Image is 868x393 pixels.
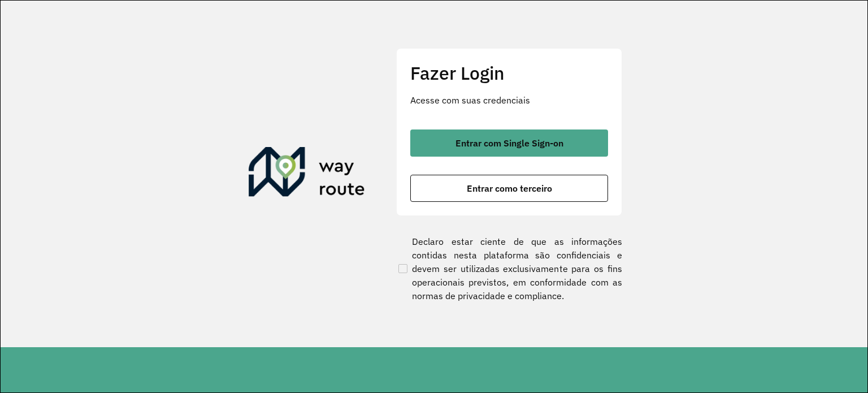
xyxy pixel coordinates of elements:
span: Entrar com Single Sign-on [455,139,563,148]
p: Acesse com suas credenciais [410,93,608,107]
h2: Fazer Login [410,62,608,84]
img: Roteirizador AmbevTech [249,147,365,201]
label: Declaro estar ciente de que as informações contidas nesta plataforma são confidenciais e devem se... [396,235,622,303]
button: button [410,175,608,202]
span: Entrar como terceiro [467,184,552,193]
button: button [410,129,608,157]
